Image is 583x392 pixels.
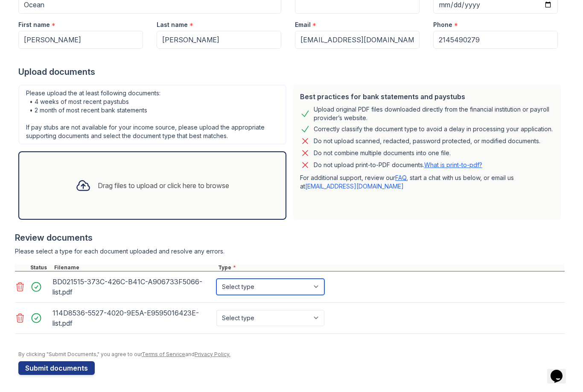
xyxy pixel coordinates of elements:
[547,358,574,383] iframe: chat widget
[314,105,554,122] div: Upload original PDF files downloaded directly from the financial institution or payroll provider’...
[314,148,451,158] div: Do not combine multiple documents into one file.
[300,174,554,191] p: For additional support, review our , start a chat with us below, or email us at
[314,161,482,169] p: Do not upload print-to-PDF documents.
[300,91,554,102] div: Best practices for bank statements and paystubs
[314,136,540,146] div: Do not upload scanned, redacted, password protected, or modified documents.
[98,180,229,191] div: Drag files to upload or click here to browse
[52,306,213,330] div: 114D8536-5527-4020-9E5A-E9595016423E-list.pdf
[424,161,482,168] a: What is print-to-pdf?
[52,275,213,299] div: BD021515-373C-426C-B41C-A906733F5066-list.pdf
[18,361,95,375] button: Submit documents
[18,21,50,29] label: First name
[52,264,216,271] div: Filename
[157,21,188,29] label: Last name
[29,264,52,271] div: Status
[314,124,553,134] div: Correctly classify the document type to avoid a delay in processing your application.
[195,351,230,357] a: Privacy Policy.
[18,85,286,144] div: Please upload the at least following documents: • 4 weeks of most recent paystubs • 2 month of mo...
[305,183,404,190] a: [EMAIL_ADDRESS][DOMAIN_NAME]
[15,247,565,256] div: Please select a type for each document uploaded and resolve any errors.
[142,351,185,357] a: Terms of Service
[295,21,311,29] label: Email
[433,21,452,29] label: Phone
[15,232,565,244] div: Review documents
[18,351,565,358] div: By clicking "Submit Documents," you agree to our and
[395,174,406,181] a: FAQ
[216,264,565,271] div: Type
[18,66,565,78] div: Upload documents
